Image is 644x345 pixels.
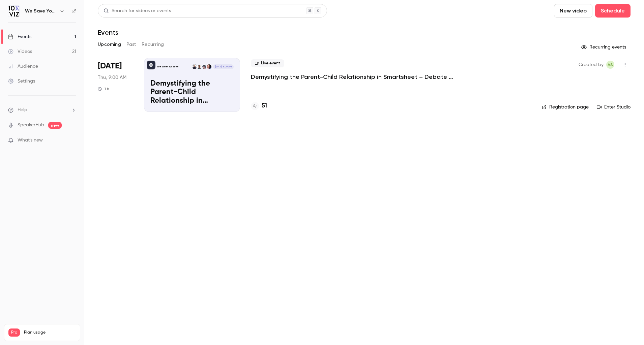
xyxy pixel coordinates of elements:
[18,137,43,144] span: What's new
[18,122,44,129] a: SpeakerHub
[606,61,614,69] span: Ashley Sage
[578,42,631,53] button: Recurring events
[542,104,589,111] a: Registration page
[98,86,109,92] div: 1 h
[8,63,38,70] div: Audience
[202,64,206,69] img: Dansong Wang
[24,330,76,335] span: Plan usage
[104,7,171,14] div: Search for videos or events
[597,104,631,111] a: Enter Studio
[8,48,32,55] div: Videos
[579,61,604,69] span: Created by
[18,106,27,114] span: Help
[142,39,164,50] button: Recurring
[262,101,267,111] h4: 51
[251,101,267,111] a: 51
[98,74,126,81] span: Thu, 9:00 AM
[126,39,136,50] button: Past
[144,58,240,112] a: Demystifying the Parent-Child Relationship in Smartsheet – Debate at the Dinner Table We Save You...
[25,8,57,14] h6: We Save You Time!
[98,39,121,50] button: Upcoming
[251,59,284,67] span: Live event
[68,137,76,144] iframe: Noticeable Trigger
[150,80,234,105] p: Demystifying the Parent-Child Relationship in Smartsheet – Debate at the Dinner Table
[8,328,20,337] span: Pro
[8,33,31,40] div: Events
[608,61,613,69] span: AS
[251,73,453,81] a: Demystifying the Parent-Child Relationship in Smartsheet – Debate at the Dinner Table
[595,4,631,18] button: Schedule
[98,61,122,71] span: [DATE]
[8,6,19,17] img: We Save You Time!
[8,106,76,114] li: help-dropdown-opener
[98,28,118,36] h1: Events
[554,4,592,18] button: New video
[197,64,202,69] img: Ayelet Weiner
[98,58,133,112] div: Sep 4 Thu, 9:00 AM (America/Denver)
[192,64,197,69] img: Dustin Wise
[207,64,211,69] img: Jennifer Jones
[213,64,233,69] span: [DATE] 9:00 AM
[48,122,62,129] span: new
[157,65,178,68] p: We Save You Time!
[8,78,35,85] div: Settings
